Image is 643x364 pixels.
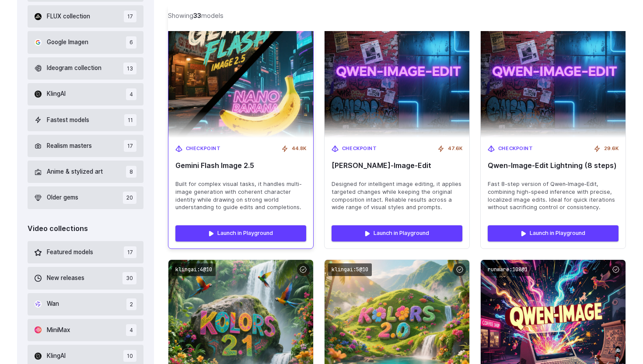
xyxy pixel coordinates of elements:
[47,351,66,361] span: KlingAI
[47,115,89,125] span: Fastest models
[175,161,306,170] span: Gemini Flash Image 2.5
[328,263,372,276] code: klingai:5@10
[126,166,136,178] span: 8
[126,298,136,310] span: 2
[28,5,143,28] button: FLUX collection 17
[47,299,59,309] span: Wan
[481,6,626,138] img: Qwen‑Image‑Edit Lightning (8 steps)
[47,193,78,203] span: Older gems
[47,273,84,283] span: New releases
[325,6,469,138] img: Qwen‑Image‑Edit
[47,248,93,257] span: Featured models
[28,135,143,157] button: Realism masters 17
[604,145,619,153] span: 29.6K
[175,180,306,212] span: Built for complex visual tasks, it handles multi-image generation with coherent character identit...
[488,225,619,241] a: Launch in Playground
[488,180,619,212] span: Fast 8-step version of Qwen‑Image‑Edit, combining high-speed inference with precise, localized im...
[123,63,136,74] span: 13
[175,225,306,241] a: Launch in Playground
[28,241,143,263] button: Featured models 17
[28,109,143,131] button: Fastest models 11
[47,12,90,21] span: FLUX collection
[47,89,66,99] span: KlingAI
[193,12,201,19] strong: 33
[168,10,224,21] div: Showing models
[332,225,462,241] a: Launch in Playground
[28,161,143,183] button: Anime & stylized art 8
[448,145,462,153] span: 47.6K
[47,38,88,47] span: Google Imagen
[28,223,143,234] div: Video collections
[126,88,136,100] span: 4
[484,263,531,276] code: runware:108@1
[332,161,462,170] span: [PERSON_NAME]‑Image‑Edit
[292,145,306,153] span: 44.8K
[47,63,101,73] span: Ideogram collection
[498,145,533,153] span: Checkpoint
[124,10,136,22] span: 17
[28,57,143,80] button: Ideogram collection 13
[123,192,136,203] span: 20
[123,350,136,362] span: 10
[28,319,143,341] button: MiniMax 4
[488,161,619,170] span: Qwen‑Image‑Edit Lightning (8 steps)
[122,272,136,284] span: 30
[47,325,70,335] span: MiniMax
[124,140,136,152] span: 17
[28,293,143,315] button: Wan 2
[47,141,92,151] span: Realism masters
[332,180,462,212] span: Designed for intelligent image editing, it applies targeted changes while keeping the original co...
[172,263,216,276] code: klingai:4@10
[186,145,221,153] span: Checkpoint
[124,246,136,258] span: 17
[28,83,143,105] button: KlingAI 4
[126,324,136,336] span: 4
[28,31,143,53] button: Google Imagen 6
[126,36,136,48] span: 6
[28,186,143,209] button: Older gems 20
[342,145,377,153] span: Checkpoint
[47,167,103,177] span: Anime & stylized art
[28,267,143,289] button: New releases 30
[124,114,136,126] span: 11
